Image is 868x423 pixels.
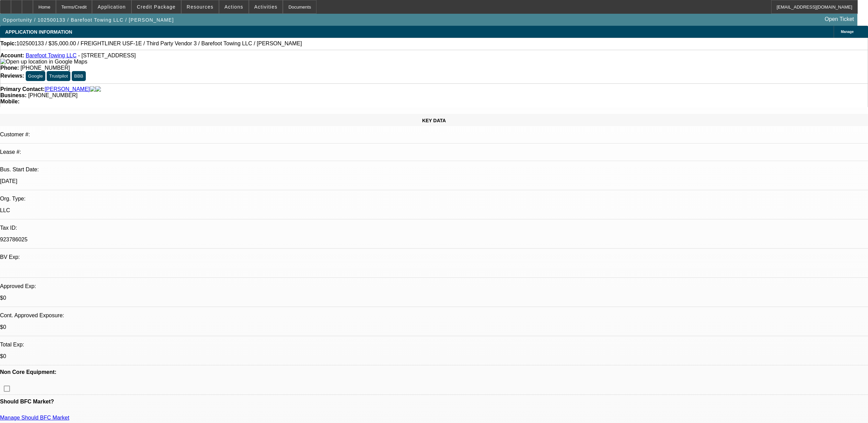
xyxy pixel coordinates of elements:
strong: Account: [0,53,24,58]
img: linkedin-icon.png [95,86,101,92]
span: - [STREET_ADDRESS] [78,53,136,58]
strong: Mobile: [0,99,20,104]
button: BBB [72,71,86,81]
span: KEY DATA [422,118,446,123]
strong: Topic: [0,41,16,47]
span: Application [97,4,126,10]
strong: Reviews: [0,73,24,79]
button: Application [92,0,131,13]
button: Credit Package [132,0,181,13]
a: Open Ticket [822,13,857,25]
button: Resources [182,0,219,13]
button: Activities [249,0,283,13]
strong: Primary Contact: [0,86,45,92]
span: 102500133 / $35,000.00 / FREIGHTLINER USF-1E / Third Party Vendor 3 / Barefoot Towing LLC / [PERS... [16,41,302,47]
a: View Google Maps [0,59,87,65]
span: [PHONE_NUMBER] [21,65,70,71]
span: Credit Package [137,4,176,10]
span: [PHONE_NUMBER] [28,92,78,98]
span: Actions [224,4,243,10]
a: Barefoot Towing LLC [26,53,77,58]
strong: Business: [0,92,26,98]
img: facebook-icon.png [90,86,95,92]
span: Resources [187,4,213,10]
button: Trustpilot [47,71,70,81]
strong: Phone: [0,65,19,71]
span: Opportunity / 102500133 / Barefoot Towing LLC / [PERSON_NAME] [3,17,174,23]
span: Activities [254,4,278,10]
span: Manage [841,30,854,34]
img: Open up location in Google Maps [0,59,87,65]
button: Actions [219,0,248,13]
span: APPLICATION INFORMATION [5,29,72,35]
a: [PERSON_NAME] [45,86,90,92]
button: Google [26,71,45,81]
